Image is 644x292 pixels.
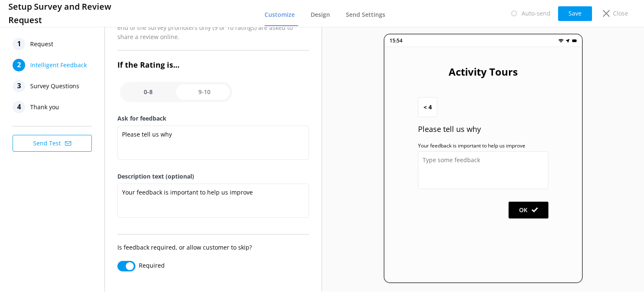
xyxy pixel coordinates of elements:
span: Design [311,11,330,19]
button: Send Test [13,135,92,152]
span: Customize [265,11,295,19]
div: 1 [13,38,25,50]
p: Is feedback required, or allow customer to skip? [117,243,309,252]
label: Ask for feedback [117,114,309,123]
textarea: Your feedback is important to help us improve [117,184,309,218]
p: Please tell us why [418,124,548,134]
h2: Activity Tours [418,64,548,80]
div: 2 [13,59,25,71]
img: wifi.png [558,38,563,43]
h3: If the Rating is... [117,59,309,71]
div: 3 [13,80,25,92]
img: near-me.png [565,38,570,43]
span: Request [30,38,53,50]
p: Auto-send [522,9,551,18]
label: Description text (optional) [117,172,309,181]
span: Send Settings [346,11,385,19]
label: Required [139,261,165,270]
p: 15:54 [390,37,402,45]
img: battery.png [572,38,577,43]
button: Save [558,6,592,21]
p: After NPS rating feedback ask a range of survey questions. At the end of the survey promoters onl... [117,13,309,42]
span: Thank you [30,101,59,113]
button: OK [509,202,548,218]
span: Survey Questions [30,80,79,92]
textarea: Please tell us why [117,126,309,160]
label: Your feedback is important to help us improve [418,142,548,149]
p: Close [613,9,628,18]
span: < 4 [423,103,432,112]
span: Intelligent Feedback [30,59,87,71]
div: 4 [13,101,25,113]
